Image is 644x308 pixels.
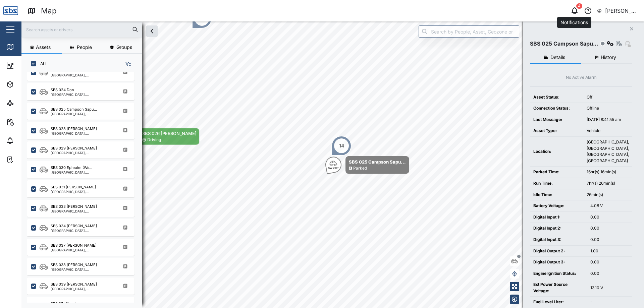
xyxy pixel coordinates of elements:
[590,285,629,291] div: 13.10 V
[27,72,142,303] div: grid
[533,214,584,221] div: Digital Input 1:
[51,132,115,135] div: [GEOGRAPHIC_DATA], [GEOGRAPHIC_DATA]
[51,93,115,96] div: [GEOGRAPHIC_DATA], [GEOGRAPHIC_DATA]
[533,248,584,254] div: Digital Output 2:
[51,151,115,155] div: [GEOGRAPHIC_DATA], [GEOGRAPHIC_DATA]
[51,268,115,271] div: [GEOGRAPHIC_DATA], [GEOGRAPHIC_DATA]
[119,128,200,145] div: Map marker
[51,73,115,77] div: [GEOGRAPHIC_DATA], [GEOGRAPHIC_DATA]
[533,270,584,277] div: Engine Ignition Status:
[51,262,97,268] div: SBS 038 [PERSON_NAME]
[419,25,519,38] input: Search by People, Asset, Geozone or Place
[533,128,580,134] div: Asset Type:
[51,145,97,151] div: SBS 029 [PERSON_NAME]
[590,248,629,254] div: 1.00
[590,259,629,265] div: 0.00
[51,126,97,132] div: SBS 028 [PERSON_NAME]
[533,259,584,265] div: Digital Output 3:
[17,81,38,88] div: Assets
[533,105,580,112] div: Connection Status:
[51,229,115,232] div: [GEOGRAPHIC_DATA], [GEOGRAPHIC_DATA]
[51,171,115,174] div: [GEOGRAPHIC_DATA], [GEOGRAPHIC_DATA]
[142,130,197,137] div: SBS 026 [PERSON_NAME]
[533,237,584,243] div: Digital Input 3:
[587,94,629,101] div: Off
[51,184,96,190] div: SBS 031 [PERSON_NAME]
[587,169,629,175] div: 16hr(s) 16min(s)
[533,94,580,101] div: Asset Status:
[566,74,597,81] div: No Active Alarm
[17,118,40,126] div: Reports
[25,24,138,35] input: Search assets or drivers
[533,225,584,232] div: Digital Input 2:
[51,282,97,287] div: SBS 039 [PERSON_NAME]
[353,165,367,172] div: Parked
[21,21,644,308] canvas: Map
[51,107,97,112] div: SBS 025 Campson Sapu...
[51,243,97,248] div: SBS 037 [PERSON_NAME]
[590,270,629,277] div: 0.00
[51,165,92,171] div: SBS 030 Ephraim (We...
[51,87,74,93] div: SBS 024 Don
[51,190,115,193] div: [GEOGRAPHIC_DATA], [GEOGRAPHIC_DATA]
[533,282,584,294] div: Ext Power Source Voltage:
[605,7,638,15] div: [PERSON_NAME] SBS
[51,248,115,252] div: [GEOGRAPHIC_DATA], [GEOGRAPHIC_DATA]
[590,214,629,221] div: 0.00
[587,117,629,123] div: [DATE] 8:41:55 am
[51,209,115,213] div: [GEOGRAPHIC_DATA], [GEOGRAPHIC_DATA]
[590,203,629,209] div: 4.08 V
[339,142,344,149] div: 14
[17,156,36,163] div: Tasks
[17,43,33,51] div: Map
[51,112,115,116] div: [GEOGRAPHIC_DATA], [GEOGRAPHIC_DATA]
[3,3,18,18] img: Main Logo
[17,62,48,69] div: Dashboard
[587,139,629,164] div: [GEOGRAPHIC_DATA], [GEOGRAPHIC_DATA], [GEOGRAPHIC_DATA], [GEOGRAPHIC_DATA]
[576,3,582,9] div: 4
[36,45,51,50] span: Assets
[587,192,629,198] div: 26min(s)
[533,148,580,155] div: Location:
[17,100,34,107] div: Sites
[51,301,78,307] div: SBS 35 Kilangit
[597,6,639,15] button: [PERSON_NAME] SBS
[533,180,580,187] div: Run Time:
[51,287,115,291] div: [GEOGRAPHIC_DATA], [GEOGRAPHIC_DATA]
[590,237,629,243] div: 0.00
[77,45,92,50] span: People
[51,223,97,229] div: SBS 034 [PERSON_NAME]
[533,299,584,305] div: Fuel Level Liter:
[116,45,132,50] span: Groups
[41,5,57,17] div: Map
[587,128,629,134] div: Vehicle
[533,192,580,198] div: Idle Time:
[533,117,580,123] div: Last Message:
[590,299,629,305] div: -
[590,225,629,232] div: 0.00
[147,137,161,143] div: Driving
[349,159,406,165] div: SBS 025 Campson Sapu...
[328,167,339,169] div: SW 214°
[601,55,616,60] span: History
[51,204,97,209] div: SBS 033 [PERSON_NAME]
[587,180,629,187] div: 7hr(s) 26min(s)
[533,169,580,175] div: Parked Time:
[331,136,352,156] div: Map marker
[533,203,584,209] div: Battery Voltage:
[530,40,598,48] div: SBS 025 Campson Sapu...
[17,137,38,144] div: Alarms
[36,61,48,66] label: ALL
[325,156,409,174] div: Map marker
[550,55,565,60] span: Details
[587,105,629,112] div: Offline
